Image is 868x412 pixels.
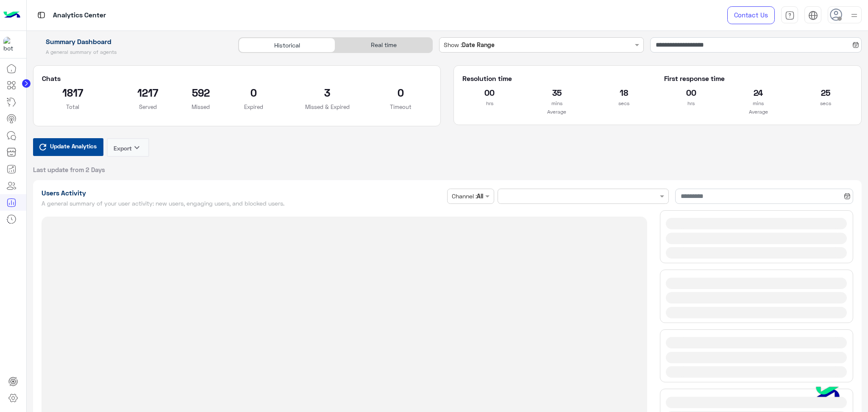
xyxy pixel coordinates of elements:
h2: 1217 [117,86,179,99]
h5: First response time [664,74,853,83]
h2: 1817 [42,86,104,99]
p: hrs [462,99,517,108]
a: tab [781,6,798,24]
img: tab [785,11,795,20]
img: tab [36,10,47,20]
p: secs [597,99,651,108]
img: hulul-logo.png [813,378,843,408]
i: keyboard_arrow_down [132,142,142,153]
h2: 3 [298,86,357,99]
h2: 00 [462,86,517,99]
span: Update Analytics [48,140,99,152]
h2: 24 [731,86,785,99]
h5: Resolution time [462,74,651,83]
span: Last update from 2 Days [33,165,105,174]
p: Analytics Center [53,10,106,21]
h2: 35 [530,86,584,99]
div: Real time [335,38,432,53]
p: Average [462,108,651,116]
h2: 0 [370,86,432,99]
img: tab [808,11,818,20]
p: Expired [223,103,285,111]
h5: Chats [42,74,432,83]
h1: Summary Dashboard [33,37,229,46]
h2: 18 [597,86,651,99]
h5: A general summary of agents [33,49,229,56]
p: secs [798,99,853,108]
p: Average [664,108,853,116]
img: 1403182699927242 [3,37,19,52]
p: hrs [664,99,718,108]
p: mins [731,99,785,108]
h2: 0 [223,86,285,99]
img: profile [849,10,860,21]
p: Timeout [370,103,432,111]
img: Logo [3,6,20,24]
button: Exportkeyboard_arrow_down [107,138,149,157]
p: Total [42,103,104,111]
button: Update Analytics [33,138,103,156]
h2: 25 [798,86,853,99]
h2: 592 [192,86,210,99]
div: Historical [239,38,335,53]
p: Served [117,103,179,111]
a: Contact Us [727,6,775,24]
h2: 00 [664,86,718,99]
p: mins [530,99,584,108]
p: Missed [192,103,210,111]
p: Missed & Expired [298,103,357,111]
